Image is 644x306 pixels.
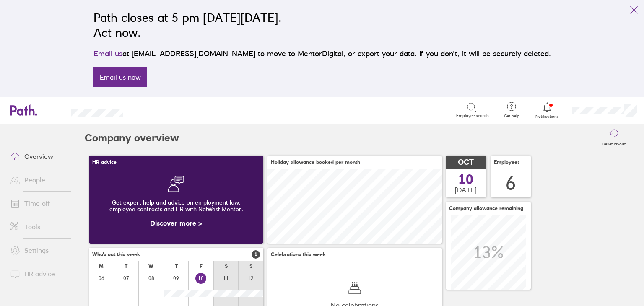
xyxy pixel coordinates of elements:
[597,139,631,147] label: Reset layout
[458,158,474,167] span: OCT
[3,218,71,235] a: Tools
[200,263,203,269] div: F
[456,113,489,118] span: Employee search
[125,263,127,269] div: T
[92,159,117,165] span: HR advice
[597,124,631,151] button: Reset layout
[93,48,551,60] p: at [EMAIL_ADDRESS][DOMAIN_NAME] to move to MentorDigital, or export your data. If you don’t, it w...
[93,10,551,40] h2: Path closes at 5 pm [DATE][DATE]. Act now.
[92,252,140,257] span: Who's out this week
[271,159,360,165] span: Holiday allowance booked per month
[99,263,104,269] div: M
[534,114,561,119] span: Notifications
[252,250,260,259] span: 1
[271,252,326,257] span: Celebrations this week
[3,148,71,165] a: Overview
[534,101,561,119] a: Notifications
[148,263,153,269] div: W
[3,242,71,259] a: Settings
[85,124,179,151] h2: Company overview
[93,49,122,58] a: Email us
[455,186,477,194] span: [DATE]
[494,159,520,165] span: Employees
[225,263,228,269] div: S
[458,173,473,186] span: 10
[3,265,71,282] a: HR advice
[146,106,167,114] div: Search
[3,171,71,188] a: People
[249,263,252,269] div: S
[3,195,71,212] a: Time off
[498,114,525,119] span: Get help
[150,219,202,227] a: Discover more >
[449,205,523,211] span: Company allowance remaining
[175,263,178,269] div: T
[506,173,516,194] div: 6
[93,67,147,87] a: Email us now
[96,192,257,219] div: Get expert help and advice on employment law, employee contracts and HR with NatWest Mentor.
